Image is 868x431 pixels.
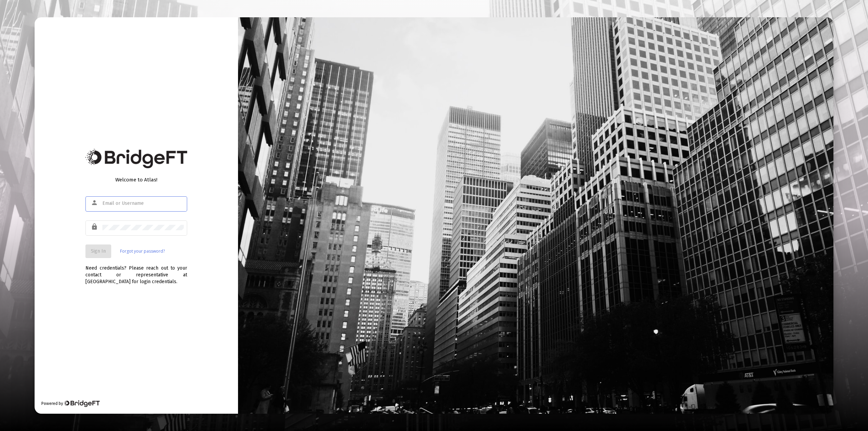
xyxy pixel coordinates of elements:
img: Bridge Financial Technology Logo [64,400,99,407]
span: Sign In [91,248,106,254]
button: Sign In [85,244,111,258]
mat-icon: person [91,199,99,207]
input: Email or Username [102,201,184,206]
div: Welcome to Atlas! [85,176,187,183]
div: Need credentials? Please reach out to your contact or representative at [GEOGRAPHIC_DATA] for log... [85,258,187,285]
img: Bridge Financial Technology Logo [85,149,187,168]
a: Forgot your password? [120,248,165,255]
mat-icon: lock [91,223,99,231]
div: Powered by [41,400,99,407]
